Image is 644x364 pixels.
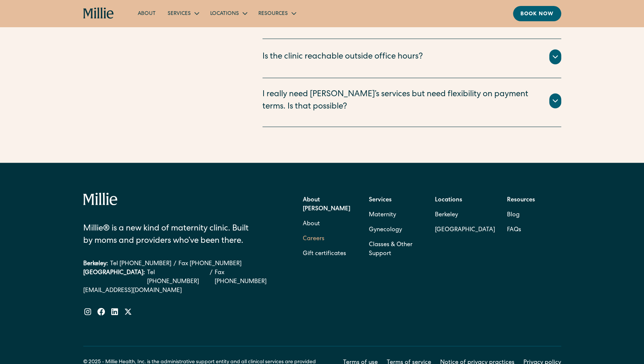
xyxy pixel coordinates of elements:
[215,268,277,286] a: Fax [PHONE_NUMBER]
[369,222,402,237] a: Gynecology
[303,216,320,231] a: About
[83,7,114,19] a: home
[435,222,495,237] a: [GEOGRAPHIC_DATA]
[369,207,396,222] a: Maternity
[147,268,208,286] a: Tel [PHONE_NUMBER]
[168,10,191,18] div: Services
[83,259,108,268] div: Berkeley:
[507,222,521,237] a: FAQs
[210,10,239,18] div: Locations
[435,197,462,203] strong: Locations
[162,7,204,19] div: Services
[83,268,145,286] div: [GEOGRAPHIC_DATA]:
[204,7,252,19] div: Locations
[132,7,162,19] a: About
[507,207,520,222] a: Blog
[520,10,554,18] div: Book now
[262,51,423,63] div: Is the clinic reachable outside office hours?
[262,88,540,113] div: I really need [PERSON_NAME]’s services but need flexibility on payment terms. Is that possible?
[369,237,423,261] a: Classes & Other Support
[303,197,350,212] strong: About [PERSON_NAME]
[303,231,324,246] a: Careers
[258,10,288,18] div: Resources
[252,7,301,19] div: Resources
[174,259,176,268] div: /
[178,259,242,268] a: Fax [PHONE_NUMBER]
[369,197,392,203] strong: Services
[513,6,561,21] a: Book now
[83,223,259,247] div: Millie® is a new kind of maternity clinic. Built by moms and providers who’ve been there.
[83,286,277,295] a: [EMAIL_ADDRESS][DOMAIN_NAME]
[435,207,495,222] a: Berkeley
[303,246,346,261] a: Gift certificates
[110,259,171,268] a: Tel [PHONE_NUMBER]
[507,197,535,203] strong: Resources
[210,268,212,286] div: /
